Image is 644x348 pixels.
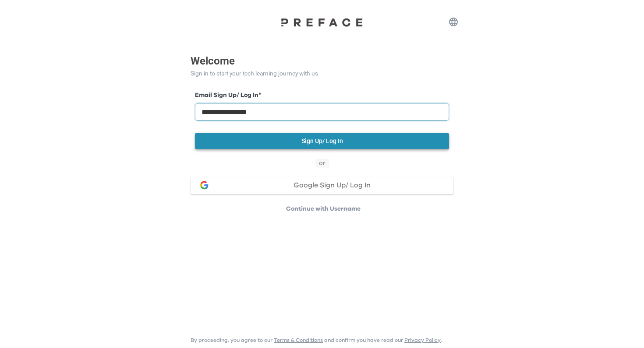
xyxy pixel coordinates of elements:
[274,337,323,343] a: Terms & Conditions
[195,133,449,149] button: Sign Up/ Log In
[191,337,442,344] p: By proceeding, you agree to our and confirm you have read our .
[195,91,449,100] label: Email Sign Up/ Log In *
[199,180,209,190] img: google login
[294,182,371,189] span: Google Sign Up/ Log In
[191,176,453,194] button: google loginGoogle Sign Up/ Log In
[191,53,453,69] p: Welcome
[191,69,453,78] p: Sign in to start your tech learning journey with us
[404,337,441,343] a: Privacy Policy
[315,159,329,168] span: or
[193,204,453,213] p: Continue with Username
[278,18,366,27] img: Preface Logo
